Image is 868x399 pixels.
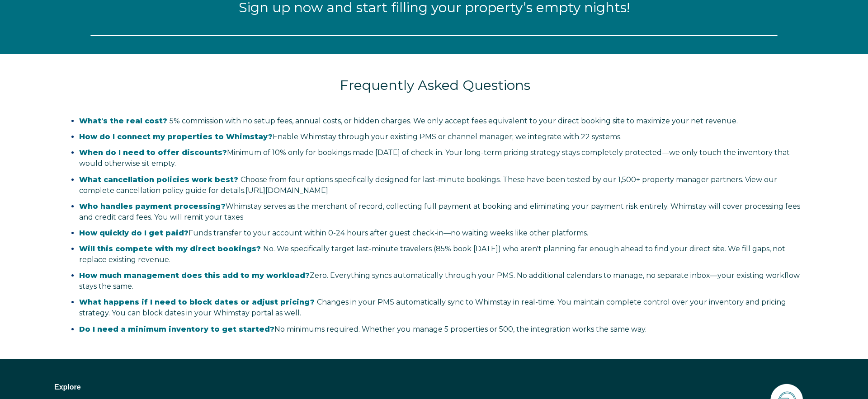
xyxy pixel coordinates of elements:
strong: Who handles payment processing? [79,202,226,211]
span: Will this compete with my direct bookings? [79,244,261,253]
span: Enable Whimstay through your existing PMS or channel manager; we integrate with 22 systems. [79,132,622,141]
strong: How do I connect my properties to Whimstay? [79,132,273,141]
a: Vínculo https://salespage.whimstay.com/cancellation-policy-options [245,186,328,195]
span: Explore [54,383,81,391]
span: What cancellation policies work best? [79,175,238,184]
span: only for bookings made [DATE] of check-in. Your long-term pricing strategy stays completely prote... [79,148,790,168]
span: Choose from four options specifically designed for last-minute bookings. These have been tested b... [79,175,777,195]
span: Minimum of 10% [227,148,286,157]
strong: When do I need to offer discounts? [79,148,227,157]
span: No. We specifically target last-minute travelers (85% book [DATE]) who aren't planning far enough... [79,244,785,264]
span: What's the real cost? [79,117,167,125]
span: Funds transfer to your account within 0-24 hours after guest check-in—no waiting weeks like other... [79,229,588,237]
strong: How quickly do I get paid? [79,229,189,237]
span: What happens if I need to block dates or adjust pricing? [79,298,315,306]
strong: How much management does this add to my workload? [79,271,310,280]
span: 5% commission with no setup fees, annual costs, or hidden charges. We only accept fees equivalent... [79,117,738,125]
span: Changes in your PMS automatically sync to Whimstay in real-time. You maintain complete control ov... [79,298,786,317]
span: Whimstay serves as the merchant of record, collecting full payment at booking and eliminating you... [79,202,800,221]
span: Zero. Everything syncs automatically through your PMS. No additional calendars to manage, no sepa... [79,271,800,291]
strong: Do I need a minimum inventory to get started? [79,325,274,333]
span: Frequently Asked Questions [340,77,530,94]
span: No minimums required. Whether you manage 5 properties or 500, the integration works the same way. [79,325,646,333]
